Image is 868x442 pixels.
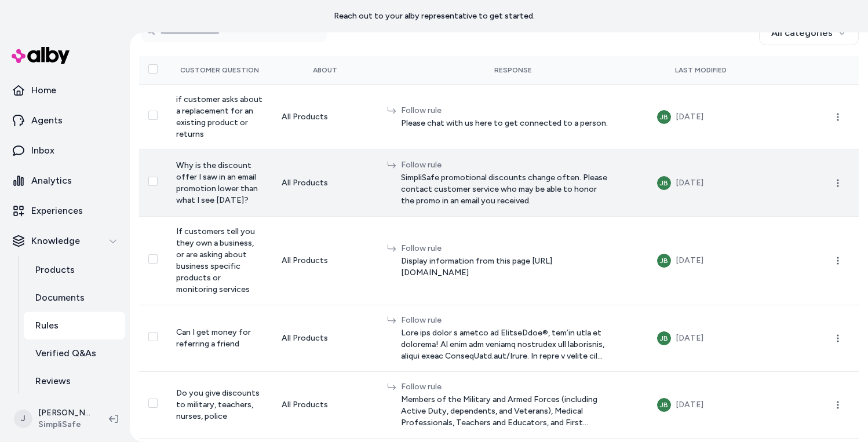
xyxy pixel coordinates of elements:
[401,105,608,116] div: Follow rule
[148,111,158,120] button: Select row
[387,65,639,75] div: Response
[657,65,744,75] div: Last Modified
[282,177,369,189] div: All Products
[24,367,125,395] a: Reviews
[401,327,610,362] span: Lore ips dolor s ametco ad ElitseDdoe®, tem’in utla et dolorema! Al enim adm veniamq nostrudex ul...
[676,331,703,345] div: [DATE]
[759,21,859,45] button: All categories
[24,312,125,339] a: Rules
[176,94,262,139] span: if customer asks about a replacement for an existing product or returns
[148,64,158,74] button: Select all
[334,10,535,22] p: Reach out to your alby representative to get started.
[657,254,671,268] button: JB
[401,381,610,393] div: Follow rule
[5,227,125,255] button: Knowledge
[38,419,90,430] span: SimpliSafe
[657,176,671,190] button: JB
[31,204,83,218] p: Experiences
[657,398,671,412] button: JB
[5,107,125,134] a: Agents
[676,176,703,190] div: [DATE]
[176,327,251,349] span: Can I get money for referring a friend
[24,339,125,367] a: Verified Q&As
[176,227,255,294] span: If customers tell you they own a business, or are asking about business specific products or moni...
[35,346,96,360] p: Verified Q&As
[148,399,158,408] button: Select row
[401,315,610,326] div: Follow rule
[176,65,263,75] div: Customer Question
[35,291,85,305] p: Documents
[5,137,125,165] a: Inbox
[35,319,59,333] p: Rules
[7,400,100,437] button: J[PERSON_NAME]SimpliSafe
[176,388,260,421] span: Do you give discounts to military, teachers, nurses, police
[24,284,125,312] a: Documents
[401,159,610,171] div: Follow rule
[14,410,32,428] span: J
[282,399,369,411] div: All Products
[35,263,75,277] p: Products
[38,407,90,419] p: [PERSON_NAME]
[401,172,610,207] span: SimpliSafe promotional discounts change often. Please contact customer service who may be able to...
[401,118,608,129] span: Please chat with us here to get connected to a person.
[676,254,703,268] div: [DATE]
[31,174,72,188] p: Analytics
[657,331,671,345] button: JB
[31,144,54,158] p: Inbox
[657,110,671,124] button: JB
[31,234,80,248] p: Knowledge
[176,160,258,205] span: Why is the discount offer I saw in an email promotion lower than what I see [DATE]?
[148,254,158,264] button: Select row
[401,255,610,279] span: Display information from this page [URL][DOMAIN_NAME]
[31,83,56,97] p: Home
[5,167,125,195] a: Analytics
[5,197,125,225] a: Experiences
[676,110,703,124] div: [DATE]
[401,394,610,429] span: Members of the Military and Armed Forces (including Active Duty, dependents, and Veterans), Medic...
[282,65,369,75] div: About
[282,333,369,344] div: All Products
[148,177,158,186] button: Select row
[24,256,125,284] a: Products
[12,47,70,64] img: alby Logo
[148,332,158,341] button: Select row
[31,114,63,127] p: Agents
[676,398,703,412] div: [DATE]
[282,111,369,123] div: All Products
[282,255,369,266] div: All Products
[5,76,125,104] a: Home
[35,374,71,388] p: Reviews
[401,243,610,254] div: Follow rule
